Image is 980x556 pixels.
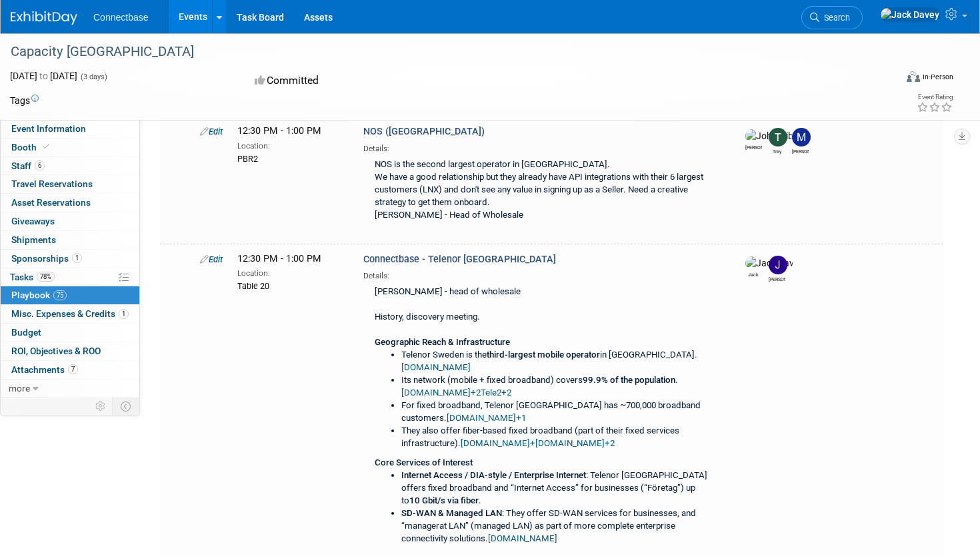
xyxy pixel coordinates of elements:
span: 1 [119,309,129,319]
span: 12:30 PM - 1:00 PM [237,125,321,137]
div: Committed [251,69,552,93]
span: Connectbase [93,12,149,23]
span: (3 days) [79,73,107,81]
span: [DATE] [DATE] [10,71,77,81]
a: Attachments7 [1,361,139,379]
a: Budget [1,324,139,342]
td: Personalize Event Tab Strip [89,398,113,415]
a: Booth [1,139,139,156]
img: Jack Davey [880,7,940,22]
a: Playbook75 [1,286,139,304]
a: more [1,380,139,398]
li: : They offer SD-WAN services for businesses, and “managerat LAN” (managed LAN) as part of more co... [401,507,715,545]
li: Telenor Sweden is the in [GEOGRAPHIC_DATA]. [401,349,715,374]
b: 99.9% of the population [583,375,675,385]
i: Booth reservation complete [43,143,49,150]
span: Connectbase - Telenor [GEOGRAPHIC_DATA] [363,254,556,265]
a: [DOMAIN_NAME]+[DOMAIN_NAME]+2 [461,438,615,448]
a: [DOMAIN_NAME]+1 [447,413,526,423]
img: Format-Inperson.png [907,71,920,82]
img: Trey Willis [769,128,787,146]
a: Travel Reservations [1,175,139,193]
li: Its network (mobile + fixed broadband) covers . [401,374,715,400]
b: third-largest mobile operator [487,350,600,360]
span: 6 [35,160,45,170]
img: Jack Davey [745,256,793,270]
span: Travel Reservations [11,178,93,189]
div: Capacity [GEOGRAPHIC_DATA] [6,40,873,64]
div: Jack Davey [745,270,762,278]
span: to [37,71,50,81]
a: Event Information [1,120,139,138]
span: 12:30 PM - 1:00 PM [237,253,321,264]
a: [DOMAIN_NAME] [488,533,557,543]
div: Location: [237,266,343,279]
a: Staff6 [1,157,139,175]
a: ROI, Objectives & ROO [1,342,139,360]
div: Details: [363,266,722,282]
div: Location: [237,139,343,152]
span: Tasks [10,272,55,282]
a: Misc. Expenses & Credits1 [1,305,139,323]
span: Event Information [11,123,86,134]
div: In-Person [922,72,953,82]
span: Playbook [11,290,67,300]
span: 75 [53,290,67,300]
div: PBR2 [237,152,343,165]
a: [DOMAIN_NAME] [401,362,471,372]
img: James Grant [769,256,787,274]
span: 78% [37,272,55,282]
a: Edit [200,254,223,264]
li: They also offer fiber-based fixed broadband (part of their fixed services infrastructure). [401,425,715,450]
span: more [9,383,30,394]
span: Budget [11,327,41,338]
div: Trey Willis [769,146,785,155]
a: Sponsorships1 [1,250,139,268]
div: NOS is the second largest operator in [GEOGRAPHIC_DATA]. We have a good relationship but they alr... [363,154,722,227]
img: ExhibitDay [11,11,77,25]
a: Edit [200,127,223,137]
div: Mary Ann Rose [792,146,809,155]
td: Toggle Event Tabs [113,398,140,415]
div: James Grant [769,274,785,283]
span: 7 [68,364,78,374]
span: Search [819,13,850,23]
span: Staff [11,160,45,171]
b: Core Services of Interest [375,457,473,467]
a: Search [801,6,863,29]
span: 1 [72,253,82,263]
img: Mary Ann Rose [792,128,811,146]
a: Tasks78% [1,268,139,286]
b: Geographic Reach & Infrastructure [375,337,510,347]
div: Table 20 [237,279,343,292]
b: 10 Gbit/s via fiber [409,495,479,505]
a: Shipments [1,231,139,249]
div: Event Format [813,69,953,89]
a: Giveaways [1,212,139,230]
span: Giveaways [11,216,55,226]
span: NOS ([GEOGRAPHIC_DATA]) [363,126,485,137]
td: Tags [10,94,39,107]
span: Asset Reservations [11,197,91,208]
span: Booth [11,142,52,152]
a: Asset Reservations [1,194,139,212]
span: Shipments [11,234,56,245]
b: SD-WAN & Managed LAN [401,508,502,518]
img: John Giblin [745,129,792,142]
li: For fixed broadband, Telenor [GEOGRAPHIC_DATA] has ~700,000 broadband customers. [401,400,715,425]
div: Details: [363,139,722,154]
div: John Giblin [745,142,762,151]
a: [DOMAIN_NAME]+2Tele2+2 [401,388,511,398]
li: : Telenor [GEOGRAPHIC_DATA] offers fixed broadband and “Internet Access” for businesses (“Företag... [401,469,715,507]
span: Misc. Expenses & Credits [11,308,129,319]
span: Sponsorships [11,253,82,264]
span: ROI, Objectives & ROO [11,346,101,356]
div: Event Rating [917,94,953,101]
b: Internet Access / DIA-style / Enterprise Internet [401,470,586,480]
span: Attachments [11,364,78,375]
